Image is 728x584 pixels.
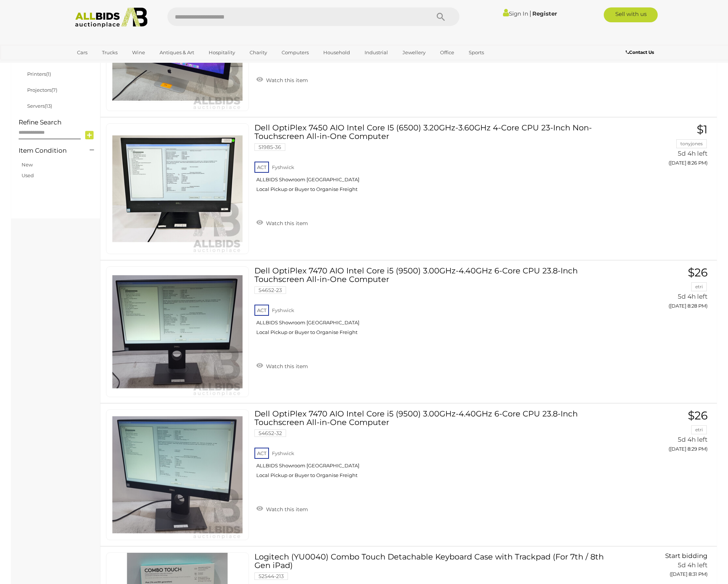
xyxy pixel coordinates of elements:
a: Watch this item [254,217,310,228]
span: Watch this item [264,77,308,84]
a: Wine [127,46,150,59]
a: $26 etri 5d 4h left ([DATE] 8:28 PM) [620,266,709,313]
a: Sign In [503,10,528,17]
span: $26 [688,409,708,422]
img: Allbids.com.au [71,7,152,28]
span: Watch this item [264,220,308,227]
span: $26 [688,266,708,279]
a: Start bidding 5d 4h left ([DATE] 8:31 PM) [620,552,709,581]
span: Start bidding [665,552,708,559]
a: Projectors(7) [27,87,57,93]
h4: Item Condition [19,147,78,154]
span: (7) [51,87,57,93]
a: Watch this item [254,503,310,514]
a: Charity [245,46,272,59]
a: Jewellery [398,46,430,59]
img: 51985-36a.jpg [112,124,243,254]
a: Dell OptiPlex 7450 AIO Intel Core I5 (6500) 3.20GHz-3.60GHz 4-Core CPU 23-Inch Non-Touchscreen Al... [260,123,609,198]
a: Contact Us [626,48,656,56]
a: Printers(1) [27,71,51,77]
a: Industrial [360,46,393,59]
a: Computers [277,46,314,59]
a: [GEOGRAPHIC_DATA] [72,59,135,71]
a: Trucks [97,46,122,59]
b: Contact Us [626,49,654,55]
a: Hospitality [204,46,240,59]
a: Used [22,172,34,178]
a: Household [318,46,355,59]
h4: Refine Search [19,119,98,126]
img: 54652-23a.jpg [112,267,243,397]
span: Watch this item [264,363,308,370]
span: (13) [45,103,52,109]
button: Search [422,7,459,26]
img: 54652-32a.jpg [112,410,243,540]
a: New [22,162,33,168]
span: Watch this item [264,506,308,513]
span: $1 [697,123,708,136]
a: Dell OptiPlex 7470 AIO Intel Core i5 (9500) 3.00GHz-4.40GHz 6-Core CPU 23.8-Inch Touchscreen All-... [260,409,609,484]
a: Cars [72,46,92,59]
a: Watch this item [254,74,310,85]
a: $26 etri 5d 4h left ([DATE] 8:29 PM) [620,409,709,456]
a: Dell OptiPlex 7470 AIO Intel Core i5 (9500) 3.00GHz-4.40GHz 6-Core CPU 23.8-Inch Touchscreen All-... [260,266,609,341]
a: Register [532,10,557,17]
a: $1 tonyjones 5d 4h left ([DATE] 8:26 PM) [620,123,709,170]
a: Sell with us [604,7,658,22]
a: Office [435,46,459,59]
span: (1) [46,71,51,77]
a: Servers(13) [27,103,52,109]
a: Watch this item [254,360,310,371]
span: | [529,9,531,17]
a: Antiques & Art [155,46,199,59]
a: Sports [464,46,489,59]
